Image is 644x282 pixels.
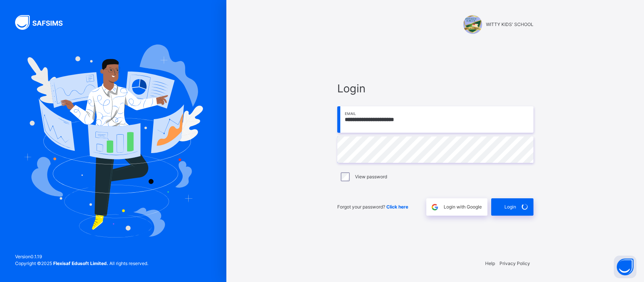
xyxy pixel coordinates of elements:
[15,15,72,30] img: SAFSIMS Logo
[15,253,148,260] span: Version 0.1.19
[486,21,533,28] span: WITTY KIDS' SCHOOL
[444,204,482,210] span: Login with Google
[485,261,495,266] a: Help
[386,204,408,210] a: Click here
[15,261,148,266] span: Copyright © 2025 All rights reserved.
[614,256,636,278] button: Open asap
[430,203,439,211] img: google.396cfc9801f0270233282035f929180a.svg
[337,80,533,97] span: Login
[53,261,108,266] strong: Flexisaf Edusoft Limited.
[337,204,408,210] span: Forgot your password?
[504,204,516,210] span: Login
[23,44,203,238] img: Hero Image
[500,261,530,266] a: Privacy Policy
[355,173,387,180] label: View password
